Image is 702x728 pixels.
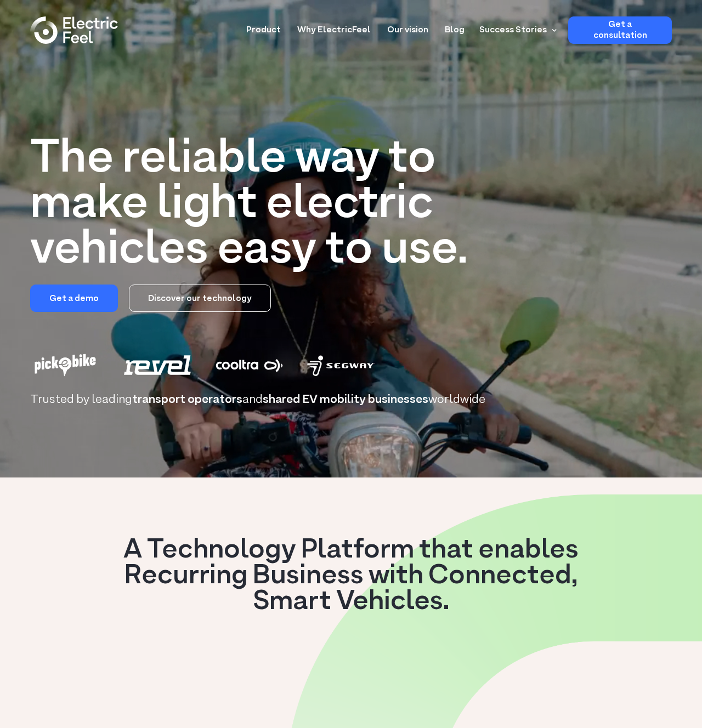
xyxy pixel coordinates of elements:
a: Product [246,16,281,37]
a: Get a consultation [568,16,672,44]
h2: Trusted by leading and worldwide [30,394,672,406]
a: Get a demo [30,285,118,312]
div: Success Stories [473,16,560,44]
iframe: Chatbot [630,656,687,713]
h1: The reliable way to make light electric vehicles easy to use. [30,137,488,274]
a: Our vision [387,16,428,37]
h3: A Technology Platform that enables Recurring Business with Connected, Smart Vehicles. [110,538,592,615]
input: Submit [41,43,94,64]
span: transport operators [132,391,242,408]
a: Discover our technology [129,285,271,312]
div: Success Stories [479,24,547,37]
a: Blog [445,16,465,37]
span: shared EV mobility businesses [263,391,428,408]
a: Why ElectricFeel [297,16,371,37]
